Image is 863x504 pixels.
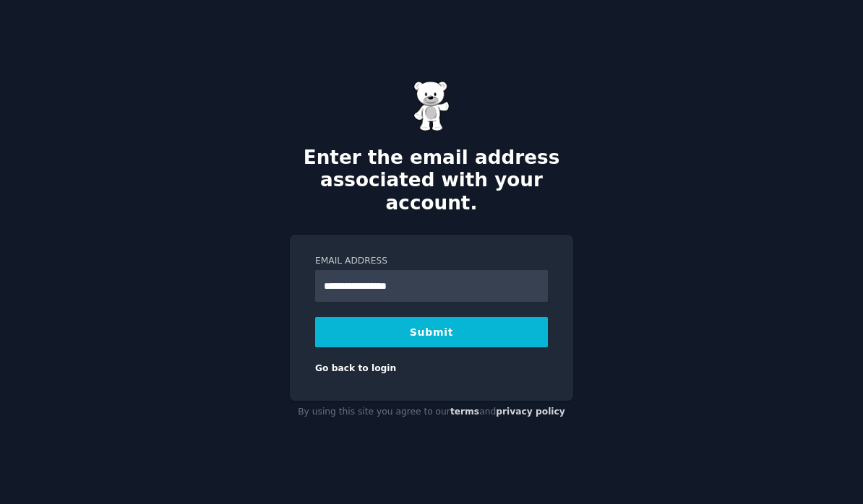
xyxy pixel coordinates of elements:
h2: Enter the email address associated with your account. [290,147,573,215]
a: privacy policy [496,407,565,417]
button: Submit [315,317,548,347]
img: Gummy Bear [413,81,450,131]
a: terms [450,407,479,417]
div: By using this site you agree to our and [290,401,573,424]
a: Go back to login [315,363,396,373]
label: Email Address [315,255,548,268]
